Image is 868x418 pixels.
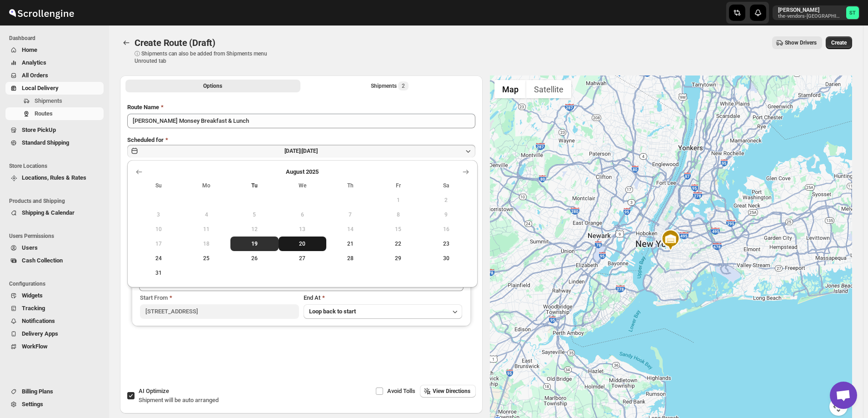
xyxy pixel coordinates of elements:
button: Thursday August 7 2025 [326,207,374,222]
button: Show previous month, July 2025 [133,166,145,178]
span: Su [138,182,179,189]
span: 15 [378,226,419,233]
span: Loop back to start [309,308,356,315]
button: Thursday August 21 2025 [326,237,374,251]
text: ST [849,10,856,16]
th: Tuesday [230,178,279,193]
span: AI Optimize [139,388,169,394]
button: Sunday August 3 2025 [135,207,183,222]
button: Sunday August 10 2025 [135,222,183,237]
input: Eg: Bengaluru Route [127,114,475,128]
span: 4 [186,211,227,218]
span: Store PickUp [22,126,56,133]
span: 22 [378,240,419,247]
span: 10 [138,226,179,233]
button: Show satellite imagery [526,80,571,98]
span: All Orders [22,72,48,79]
span: We [282,182,323,189]
th: Saturday [422,178,470,193]
span: Sa [426,182,467,189]
button: Saturday August 2 2025 [422,193,470,207]
span: Avoid Tolls [387,388,415,394]
button: Show street map [494,80,526,98]
span: Shipping & Calendar [22,209,75,216]
button: Show next month, September 2025 [459,166,472,178]
span: Options [203,82,222,90]
span: 11 [186,226,227,233]
span: 8 [378,211,419,218]
button: Tracking [5,302,104,315]
span: 30 [426,255,467,262]
span: Products and Shipping [9,197,105,205]
button: Saturday August 30 2025 [422,251,470,266]
span: Simcha Trieger [846,6,859,19]
p: ⓘ Shipments can also be added from Shipments menu Unrouted tab [135,50,278,65]
span: 24 [138,255,179,262]
span: Billing Plans [22,388,53,395]
button: Cash Collection [5,254,104,267]
button: Show Drivers [772,36,822,49]
button: Wednesday August 27 2025 [279,251,327,266]
div: End At [304,293,463,302]
span: Locations, Rules & Rates [22,174,86,181]
span: Users Permissions [9,232,105,240]
span: 9 [426,211,467,218]
button: Delivery Apps [5,327,104,340]
button: Saturday August 9 2025 [422,207,470,222]
span: Th [330,182,371,189]
button: Routes [5,107,104,120]
button: Sunday August 31 2025 [135,266,183,280]
th: Friday [374,178,423,193]
span: Route Name [127,104,159,111]
button: Monday August 4 2025 [183,207,231,222]
a: Open chat [830,382,857,409]
span: 28 [330,255,371,262]
span: 19 [234,240,275,247]
button: Monday August 11 2025 [183,222,231,237]
span: 17 [138,240,179,247]
button: Create [826,36,852,49]
button: Tuesday August 12 2025 [230,222,279,237]
button: Notifications [5,315,104,327]
div: 2 [610,58,629,76]
button: Users [5,242,104,254]
button: Shipping & Calendar [5,206,104,219]
span: 7 [330,211,371,218]
span: 31 [138,269,179,277]
button: WorkFlow [5,340,104,353]
span: Scheduled for [127,136,164,143]
span: Create [831,39,847,46]
button: Selected Shipments [302,80,477,92]
span: Cash Collection [22,257,63,264]
button: Wednesday August 20 2025 [279,237,327,251]
button: Billing Plans [5,385,104,398]
span: Users [22,244,38,251]
button: Loop back to start [304,304,463,319]
button: Routes [120,36,133,49]
span: 3 [138,211,179,218]
button: Thursday August 14 2025 [326,222,374,237]
span: Routes [35,110,53,117]
button: Wednesday August 13 2025 [279,222,327,237]
span: 20 [282,240,323,247]
span: Show Drivers [785,39,817,46]
button: Settings [5,398,104,411]
button: Wednesday August 6 2025 [279,207,327,222]
span: 1 [378,196,419,204]
span: 23 [426,240,467,247]
span: Create Route (Draft) [135,37,215,48]
span: Local Delivery [22,85,59,91]
button: Friday August 1 2025 [374,193,423,207]
button: Today Tuesday August 19 2025 [230,237,279,251]
span: 5 [234,211,275,218]
button: Home [5,44,104,56]
button: Friday August 29 2025 [374,251,423,266]
button: [DATE]|[DATE] [127,145,475,157]
span: Shipment will be auto arranged [139,397,219,403]
div: Shipments [371,81,409,91]
th: Sunday [135,178,183,193]
th: Monday [183,178,231,193]
span: Shipments [35,97,62,104]
img: ScrollEngine [7,1,75,24]
span: 6 [282,211,323,218]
